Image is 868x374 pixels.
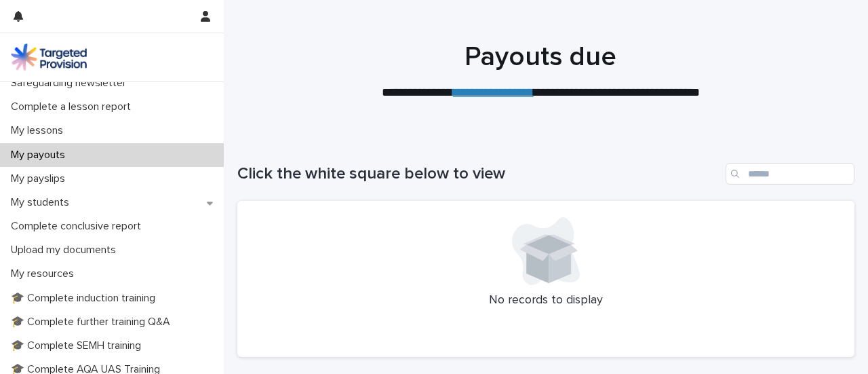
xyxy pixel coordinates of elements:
p: Upload my documents [5,244,127,257]
p: Safeguarding newsletter [5,77,137,90]
p: My students [5,196,80,209]
h1: Click the white square below to view [237,164,720,184]
p: 🎓 Complete induction training [5,292,166,305]
p: No records to display [254,293,838,308]
p: Complete conclusive report [5,220,152,233]
p: Complete a lesson report [5,100,142,113]
p: My payouts [5,149,76,162]
p: 🎓 Complete further training Q&A [5,316,181,329]
p: My payslips [5,172,76,185]
input: Search [726,163,854,185]
p: My resources [5,267,85,280]
img: M5nRWzHhSzIhMunXDL62 [11,43,87,71]
h1: Payouts due [237,41,844,73]
p: 🎓 Complete SEMH training [5,339,152,352]
p: My lessons [5,124,74,137]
